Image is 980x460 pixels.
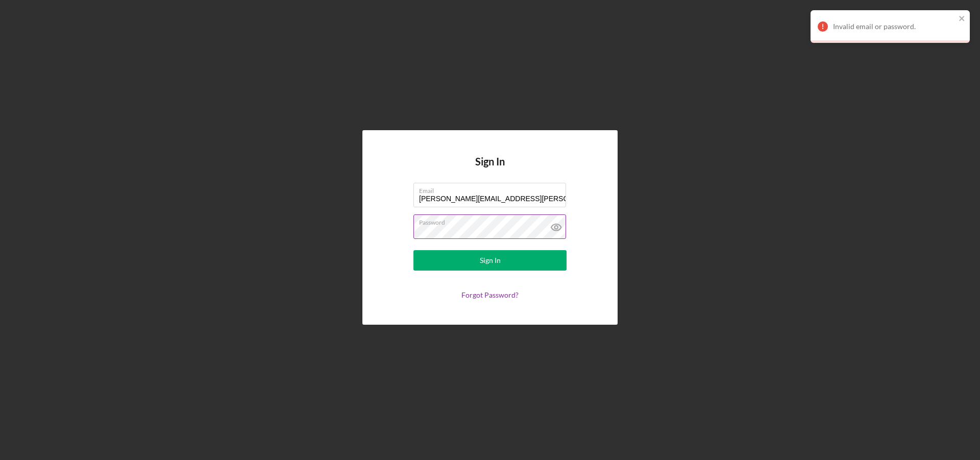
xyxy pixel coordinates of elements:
a: Forgot Password? [461,290,519,299]
label: Password [419,215,566,226]
button: close [959,14,966,24]
button: Sign In [413,250,567,271]
div: Invalid email or password. [833,22,955,31]
label: Email [419,183,566,195]
div: Sign In [480,250,501,271]
h4: Sign In [475,156,505,183]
